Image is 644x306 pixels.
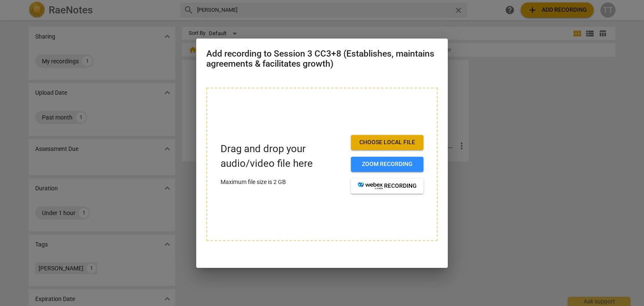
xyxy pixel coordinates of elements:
span: recording [358,182,417,190]
button: Zoom recording [351,157,423,172]
button: recording [351,179,423,194]
span: Zoom recording [358,160,417,169]
p: Drag and drop your audio/video file here [221,142,344,171]
button: Choose local file [351,135,423,150]
span: Choose local file [358,138,417,147]
h2: Add recording to Session 3 CC3+8 (Establishes, maintains agreements & facilitates growth) [206,49,438,69]
p: Maximum file size is 2 GB [221,178,344,187]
